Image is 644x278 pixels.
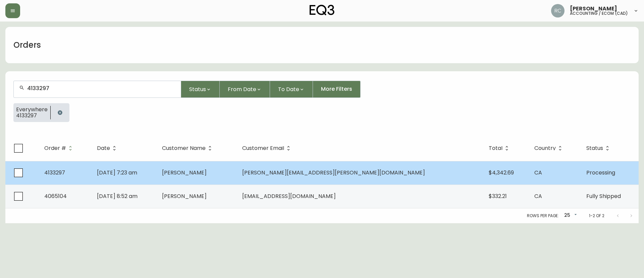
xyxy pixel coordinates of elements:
span: [EMAIL_ADDRESS][DOMAIN_NAME] [242,192,336,200]
span: More Filters [321,85,352,93]
span: 4133297 [16,113,48,119]
span: Everywhere [16,107,48,113]
button: From Date [220,81,270,98]
p: Rows per page: [527,213,559,219]
span: [PERSON_NAME][EMAIL_ADDRESS][PERSON_NAME][DOMAIN_NAME] [242,169,425,176]
span: [PERSON_NAME] [162,192,207,200]
span: Status [189,85,206,93]
span: Status [586,145,612,151]
span: To Date [278,85,299,93]
span: CA [534,192,542,200]
span: Country [534,145,565,151]
h5: accounting / ecom (cad) [570,11,628,15]
span: Order # [44,146,66,150]
span: Total [489,146,502,150]
span: Customer Email [242,145,293,151]
input: Search [27,85,175,91]
button: To Date [270,81,313,98]
span: [DATE] 8:52 am [97,192,138,200]
div: 25 [561,210,578,221]
span: Customer Name [162,146,206,150]
span: From Date [228,85,256,93]
span: Customer Name [162,145,214,151]
span: 4065104 [44,192,67,200]
span: 4133297 [44,169,65,176]
span: Status [586,146,603,150]
button: More Filters [313,81,361,98]
img: logo [310,5,334,15]
img: f4ba4e02bd060be8f1386e3ca455bd0e [551,4,565,17]
span: Processing [586,169,615,176]
span: [PERSON_NAME] [162,169,207,176]
span: Total [489,145,511,151]
span: Country [534,146,556,150]
span: [PERSON_NAME] [570,6,617,11]
span: Date [97,146,110,150]
span: $332.21 [489,192,507,200]
span: [DATE] 7:23 am [97,169,137,176]
span: Fully Shipped [586,192,621,200]
span: Date [97,145,119,151]
span: $4,342.69 [489,169,514,176]
button: Status [181,81,220,98]
span: CA [534,169,542,176]
span: Order # [44,145,75,151]
p: 1-2 of 2 [589,213,604,219]
h1: Orders [13,39,41,51]
span: Customer Email [242,146,284,150]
